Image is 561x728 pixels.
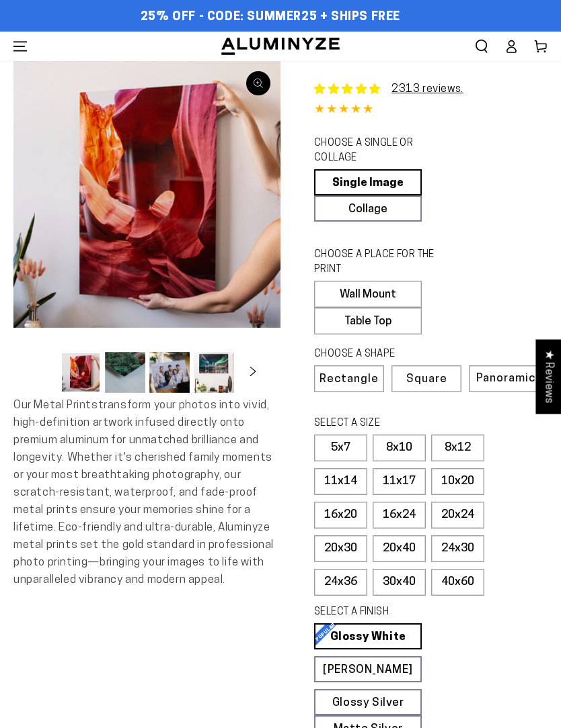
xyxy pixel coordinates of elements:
button: Slide right [238,357,268,387]
button: Slide left [27,357,57,387]
span: Our Metal Prints transform your photos into vivid, high-definition artwork infused directly onto ... [13,400,274,586]
legend: SELECT A FINISH [314,605,449,620]
label: 11x14 [314,468,367,495]
a: Single Image [314,169,422,195]
label: Wall Mount [314,281,422,308]
label: 20x40 [373,535,426,562]
span: Square [406,373,447,385]
label: 8x10 [373,435,426,461]
a: Glossy Silver [314,689,422,715]
a: Glossy White [314,623,422,649]
label: 10x20 [431,468,484,495]
label: 20x24 [431,502,484,529]
media-gallery: Gallery Viewer [13,61,280,397]
label: 16x20 [314,502,367,529]
legend: SELECT A SIZE [314,416,449,431]
label: 30x40 [373,569,426,596]
button: Load image 4 in gallery view [194,352,234,393]
label: Table Top [314,308,422,334]
a: 2313 reviews. [314,81,463,97]
span: Panoramic [476,373,535,384]
a: Collage [314,195,422,222]
label: 11x17 [373,468,426,495]
label: 24x36 [314,569,367,596]
label: 24x30 [431,535,484,562]
summary: Search our site [467,32,496,61]
legend: CHOOSE A SINGLE OR COLLAGE [314,136,449,166]
span: Rectangle [320,373,379,385]
label: 8x12 [431,435,484,461]
label: 5x7 [314,435,367,461]
label: 20x30 [314,535,367,562]
span: 25% OFF - Code: SUMMER25 + Ships Free [141,10,400,25]
button: Load image 2 in gallery view [105,352,145,393]
button: Load image 1 in gallery view [61,352,101,393]
a: 2313 reviews. [391,84,463,95]
a: [PERSON_NAME] [314,656,422,682]
legend: CHOOSE A PLACE FOR THE PRINT [314,248,449,277]
label: 16x24 [373,502,426,529]
img: Aluminyze [220,36,341,56]
legend: CHOOSE A SHAPE [314,347,449,362]
label: 40x60 [431,569,484,596]
div: Click to open Judge.me floating reviews tab [535,339,561,414]
button: Load image 3 in gallery view [149,352,190,393]
summary: Menu [5,32,35,61]
div: 4.85 out of 5.0 stars [314,101,548,120]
